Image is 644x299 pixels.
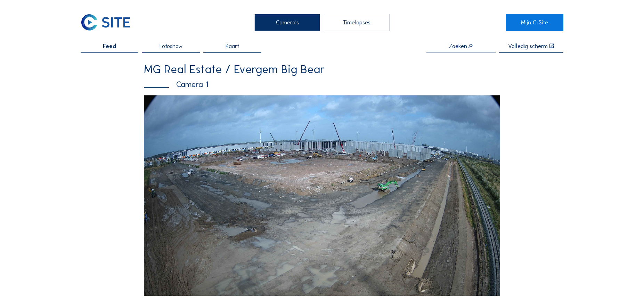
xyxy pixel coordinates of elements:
[144,80,500,88] div: Camera 1
[81,14,139,31] a: C-SITE Logo
[144,63,500,75] div: MG Real Estate / Evergem Big Bear
[81,14,131,31] img: C-SITE Logo
[324,14,390,31] div: Timelapses
[254,14,320,31] div: Camera's
[103,43,116,49] span: Feed
[160,43,182,49] span: Fotoshow
[226,43,239,49] span: Kaart
[506,14,564,31] a: Mijn C-Site
[508,43,548,49] div: Volledig scherm
[144,95,500,296] img: Image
